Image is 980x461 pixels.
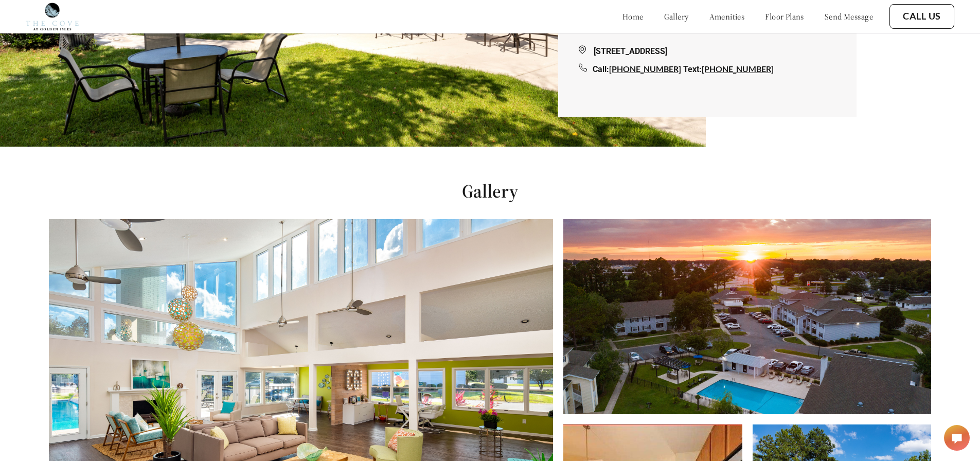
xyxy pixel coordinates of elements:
img: cove_at_golden_isles_logo.png [26,3,79,30]
a: amenities [709,11,745,22]
a: [PHONE_NUMBER] [702,64,774,74]
a: floor plans [765,11,804,22]
a: home [622,11,644,22]
img: Building Exterior at Sunset [563,219,931,414]
span: Call: [593,64,609,74]
a: [PHONE_NUMBER] [609,64,681,74]
a: gallery [664,11,689,22]
a: send message [825,11,873,22]
div: [STREET_ADDRESS] [579,45,836,58]
button: Call Us [889,4,954,29]
a: Call Us [903,11,941,22]
span: Text: [683,64,702,74]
